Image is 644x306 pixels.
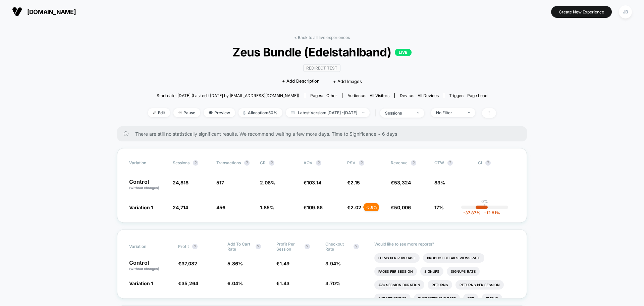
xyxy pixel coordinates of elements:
[449,93,487,98] div: Trigger:
[216,205,225,210] span: 456
[193,160,198,166] button: ?
[391,205,411,210] span: €
[129,179,166,190] p: Control
[374,294,411,303] li: Subscriptions
[286,108,370,117] span: Latest Version: [DATE] - [DATE]
[374,242,515,247] p: Would like to see more reports?
[305,244,310,249] button: ?
[173,108,200,117] span: Pause
[12,7,22,17] img: Visually logo
[374,253,420,263] li: Items Per Purchase
[304,205,323,210] span: €
[280,261,289,266] span: 1.49
[385,111,412,116] div: sessions
[304,180,321,185] span: €
[423,253,484,263] li: Product Details Views Rate
[276,242,301,252] span: Profit Per Session
[173,205,188,210] span: 24,714
[282,78,320,85] span: + Add Description
[478,160,515,166] span: CI
[178,244,189,249] span: Profit
[260,160,266,165] span: CR
[291,111,294,114] img: calendar
[135,131,514,137] span: There are still no statistically significant results. We recommend waiting a few more days . Time...
[447,160,453,166] button: ?
[484,204,485,209] p: |
[463,210,480,215] span: -37.87 %
[148,108,170,117] span: Edit
[181,280,198,286] span: 35,264
[173,180,189,185] span: 24,818
[417,112,419,114] img: end
[153,111,156,114] img: edit
[354,244,359,249] button: ?
[238,108,282,117] span: Allocation: 50%
[325,261,341,266] span: 3.94 %
[485,160,491,166] button: ?
[364,203,379,211] div: - 5.8 %
[480,210,500,215] span: 12.81 %
[414,294,460,303] li: Subscriptions Rate
[280,280,289,286] span: 1.43
[436,110,463,115] div: No Filter
[347,160,356,165] span: PSV
[244,160,250,166] button: ?
[260,205,274,210] span: 1.85 %
[129,280,153,286] span: Variation 1
[619,5,632,18] div: JB
[256,244,261,249] button: ?
[391,180,411,185] span: €
[244,111,246,115] img: rebalance
[478,181,515,190] span: ---
[294,35,350,40] a: < Back to all live experiences
[204,108,235,117] span: Preview
[617,5,634,19] button: JB
[326,93,337,98] span: other
[447,267,480,276] li: Signups Rate
[307,180,321,185] span: 103.14
[227,261,243,266] span: 5.86 %
[227,280,243,286] span: 6.04 %
[463,294,478,303] li: Ctr
[10,6,78,17] button: [DOMAIN_NAME]
[420,267,443,276] li: Signups
[551,6,612,18] button: Create New Experience
[129,267,159,271] span: (without changes)
[411,160,416,166] button: ?
[173,160,190,165] span: Sessions
[216,160,241,165] span: Transactions
[178,261,197,266] span: €
[434,160,471,166] span: OTW
[316,160,321,166] button: ?
[418,93,439,98] span: all devices
[434,180,445,185] span: 83%
[276,261,289,266] span: €
[373,108,380,118] span: |
[181,261,197,266] span: 37,082
[192,244,198,249] button: ?
[269,160,274,166] button: ?
[467,93,487,98] span: Page Load
[157,93,299,98] span: Start date: [DATE] (Last edit [DATE] by [EMAIL_ADDRESS][DOMAIN_NAME])
[455,280,504,290] li: Returns Per Session
[428,280,452,290] li: Returns
[178,280,198,286] span: €
[468,112,470,113] img: end
[395,49,412,56] p: LIVE
[484,210,486,215] span: +
[347,180,360,185] span: €
[482,294,502,303] li: Clicks
[374,267,417,276] li: Pages Per Session
[260,180,275,185] span: 2.08 %
[394,180,411,185] span: 53,324
[347,205,361,210] span: €
[307,205,323,210] span: 109.66
[227,242,252,252] span: Add To Cart Rate
[27,8,76,15] span: [DOMAIN_NAME]
[304,160,313,165] span: AOV
[276,280,289,286] span: €
[374,280,424,290] li: Avg Session Duration
[481,199,488,204] p: 0%
[347,93,389,98] div: Audience:
[434,205,444,210] span: 17%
